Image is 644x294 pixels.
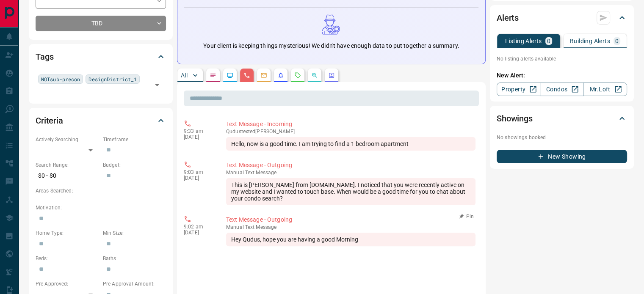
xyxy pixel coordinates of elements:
button: Open [151,79,163,91]
svg: Opportunities [311,72,318,79]
svg: Listing Alerts [277,72,284,79]
div: Tags [36,47,166,67]
p: Budget: [103,161,166,169]
a: Property [497,82,540,96]
p: No showings booked [497,134,627,141]
p: [DATE] [184,175,213,181]
div: Alerts [497,8,627,28]
p: 9:33 am [184,128,213,134]
p: Qudus texted [PERSON_NAME] [226,129,475,135]
a: Condos [540,82,583,96]
p: Pre-Approved: [36,280,99,288]
button: Pin [454,213,479,220]
p: Listing Alerts [505,38,542,44]
p: Text Message - Incoming [226,120,475,129]
svg: Notes [210,72,216,79]
p: Beds: [36,255,99,262]
span: manual [226,170,244,176]
svg: Requests [294,72,301,79]
p: Text Message [226,224,475,230]
p: Your client is keeping things mysterious! We didn't have enough data to put together a summary. [203,41,459,50]
p: All [181,72,188,78]
p: [DATE] [184,230,213,236]
p: Min Size: [103,229,166,237]
span: DesignDistrict_1 [88,75,137,83]
span: manual [226,224,244,230]
p: New Alert: [497,71,627,80]
div: Criteria [36,110,166,131]
div: Showings [497,108,627,129]
p: $0 - $0 [36,169,99,183]
p: Search Range: [36,161,99,169]
p: Timeframe: [103,136,166,143]
p: Text Message - Outgoing [226,161,475,170]
p: No listing alerts available [497,55,627,63]
div: TBD [36,16,166,31]
p: Motivation: [36,204,166,212]
p: Areas Searched: [36,187,166,195]
h2: Criteria [36,114,63,127]
p: Building Alerts [570,38,610,44]
button: New Showing [497,150,627,163]
p: Text Message [226,170,475,176]
h2: Alerts [497,11,519,25]
div: Hello, now is a good time. I am trying to find a 1 bedroom apartment [226,137,475,151]
p: [DATE] [184,134,213,140]
svg: Calls [243,72,250,79]
p: Home Type: [36,229,99,237]
p: 9:02 am [184,224,213,230]
div: Hey Qudus, hope you are having a good Morning [226,233,475,246]
p: Text Message - Outgoing [226,215,475,224]
h2: Showings [497,112,533,125]
svg: Emails [260,72,267,79]
span: NOTsub-precon [41,75,80,83]
p: Actively Searching: [36,136,99,143]
h2: Tags [36,50,53,63]
p: 9:03 am [184,169,213,175]
p: Baths: [103,255,166,262]
svg: Lead Browsing Activity [227,72,233,79]
svg: Agent Actions [328,72,335,79]
div: This is [PERSON_NAME] from [DOMAIN_NAME]. I noticed that you were recently active on my website a... [226,178,475,205]
p: 0 [547,38,550,44]
a: Mr.Loft [583,82,627,96]
p: 0 [615,38,619,44]
p: Pre-Approval Amount: [103,280,166,288]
